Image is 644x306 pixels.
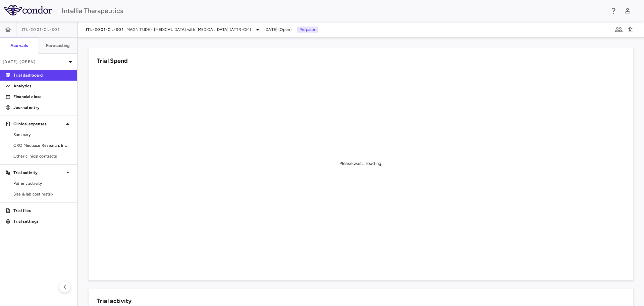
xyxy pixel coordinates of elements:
p: Trial activity [13,170,64,176]
p: Preparer [297,27,318,33]
p: Trial files [13,208,72,214]
p: Trial settings [13,218,72,224]
h6: Trial activity [97,297,131,306]
span: Site & lab cost matrix [13,191,72,197]
span: ITL-2001-CL-301 [86,27,124,32]
p: Journal entry [13,104,72,111]
img: logo-full-BYUhSk78.svg [4,5,52,15]
span: Patient activity [13,180,72,186]
p: Trial dashboard [13,72,72,78]
span: ITL-2001-CL-301 [22,27,60,32]
span: MAGNITUDE - [MEDICAL_DATA] with [MEDICAL_DATA] (ATTR-CM) [126,27,251,33]
div: Please wait... loading. [339,161,382,167]
h6: Accruals [10,43,28,49]
span: [DATE] (Open) [264,27,291,33]
p: Clinical expenses [13,121,64,127]
span: Other clinical contracts [13,153,72,159]
p: [DATE] (Open) [3,59,66,65]
p: Financial close [13,94,72,100]
span: Summary [13,132,72,138]
span: CRO Medpace Research, Inc. [13,142,72,148]
h6: Forecasting [46,43,70,49]
h6: Trial Spend [97,56,128,65]
div: Intellia Therapeutics [62,6,605,16]
p: Analytics [13,83,72,89]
